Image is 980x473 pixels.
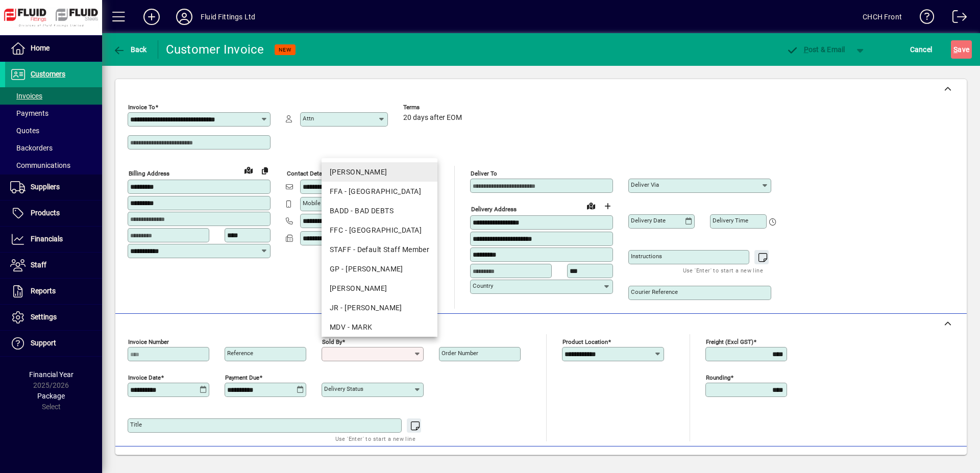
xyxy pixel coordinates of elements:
[631,253,662,260] mat-label: Instructions
[892,452,944,470] button: Product
[10,127,39,135] span: Quotes
[5,157,102,174] a: Communications
[330,283,429,294] div: [PERSON_NAME]
[5,87,102,105] a: Invoices
[303,115,314,122] mat-label: Attn
[31,313,57,321] span: Settings
[330,167,429,178] div: [PERSON_NAME]
[631,288,678,295] mat-label: Courier Reference
[330,322,429,333] div: MDV - MARK
[31,70,65,78] span: Customers
[5,331,102,356] a: Support
[322,259,437,279] mat-option: GP - Grant Petersen
[612,452,672,470] button: Product History
[322,240,437,259] mat-option: STAFF - Default Staff Member
[781,40,850,59] button: Post & Email
[583,197,599,214] a: View on map
[322,220,437,240] mat-option: FFC - Christchurch
[5,175,102,200] a: Suppliers
[473,282,493,289] mat-label: Country
[912,2,935,35] a: Knowledge Base
[31,209,60,217] span: Products
[330,303,429,313] div: JR - [PERSON_NAME]
[5,122,102,139] a: Quotes
[631,181,659,188] mat-label: Deliver via
[863,9,902,25] div: CHCH Front
[330,186,429,197] div: FFA - [GEOGRAPHIC_DATA]
[403,104,464,111] span: Terms
[5,36,102,61] a: Home
[953,41,969,58] span: ave
[322,338,342,345] mat-label: Sold by
[5,227,102,252] a: Financials
[29,370,73,379] span: Financial Year
[631,217,666,224] mat-label: Delivery date
[471,170,497,177] mat-label: Deliver To
[322,182,437,201] mat-option: FFA - Auckland
[706,338,753,345] mat-label: Freight (excl GST)
[31,183,60,191] span: Suppliers
[31,287,56,295] span: Reports
[945,2,967,35] a: Logout
[227,350,253,357] mat-label: Reference
[128,338,169,345] mat-label: Invoice number
[130,421,142,428] mat-label: Title
[257,162,273,179] button: Copy to Delivery address
[330,264,429,275] div: GP - [PERSON_NAME]
[31,261,46,269] span: Staff
[322,279,437,298] mat-option: JJ - JENI
[5,253,102,278] a: Staff
[951,40,972,59] button: Save
[5,139,102,157] a: Backorders
[31,339,56,347] span: Support
[10,92,42,100] span: Invoices
[786,45,845,54] span: ost & Email
[166,41,264,58] div: Customer Invoice
[225,374,259,381] mat-label: Payment due
[322,298,437,317] mat-option: JR - John Rossouw
[110,40,150,59] button: Back
[330,206,429,216] div: BADD - BAD DEBTS
[616,453,668,469] span: Product History
[330,244,429,255] div: STAFF - Default Staff Member
[10,109,48,117] span: Payments
[5,305,102,330] a: Settings
[5,279,102,304] a: Reports
[562,338,608,345] mat-label: Product location
[330,225,429,236] div: FFC - [GEOGRAPHIC_DATA]
[31,44,50,52] span: Home
[128,104,155,111] mat-label: Invoice To
[683,264,763,276] mat-hint: Use 'Enter' to start a new line
[10,161,70,169] span: Communications
[10,144,53,152] span: Backorders
[128,374,161,381] mat-label: Invoice date
[102,40,158,59] app-page-header-button: Back
[908,40,935,59] button: Cancel
[303,200,321,207] mat-label: Mobile
[135,8,168,26] button: Add
[910,41,933,58] span: Cancel
[240,162,257,178] a: View on map
[168,8,201,26] button: Profile
[201,9,255,25] div: Fluid Fittings Ltd
[324,385,363,392] mat-label: Delivery status
[322,201,437,220] mat-option: BADD - BAD DEBTS
[713,217,748,224] mat-label: Delivery time
[599,198,616,214] button: Choose address
[31,235,63,243] span: Financials
[953,45,958,54] span: S
[442,350,478,357] mat-label: Order number
[322,162,437,182] mat-option: AG - ADAM
[804,45,808,54] span: P
[335,433,415,444] mat-hint: Use 'Enter' to start a new line
[279,46,291,53] span: NEW
[5,201,102,226] a: Products
[403,114,462,122] span: 20 days after EOM
[113,45,147,54] span: Back
[706,374,730,381] mat-label: Rounding
[897,453,939,469] span: Product
[37,392,65,400] span: Package
[5,105,102,122] a: Payments
[322,317,437,337] mat-option: MDV - MARK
